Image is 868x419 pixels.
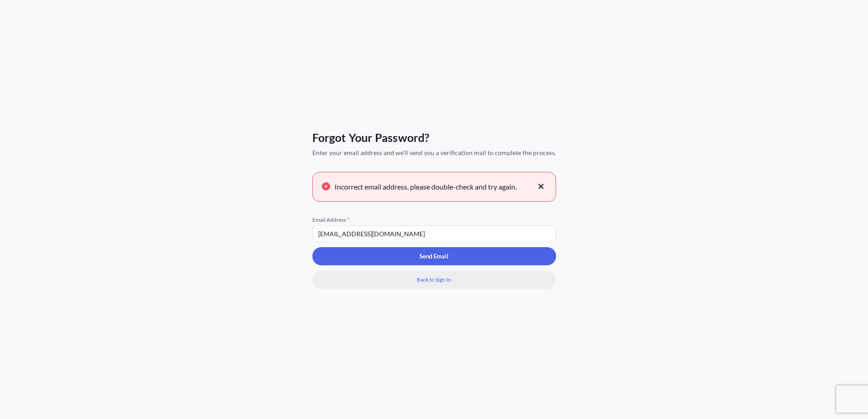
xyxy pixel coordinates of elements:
span: Email Address [312,216,556,224]
button: Send Email [312,247,556,265]
p: Send Email [419,252,449,261]
a: Back to Sign In [312,271,556,289]
span: Forgot Your Password? [312,130,556,145]
span: Incorrect email address, please double-check and try again. [335,181,517,192]
span: Back to Sign In [417,275,451,284]
input: example@gmail.com [312,225,556,242]
span: Enter your email address and we'll send you a verification mail to complete the process. [312,148,556,157]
